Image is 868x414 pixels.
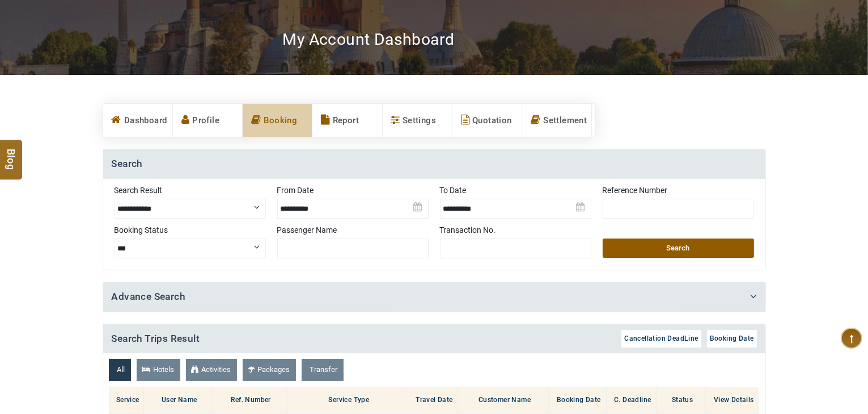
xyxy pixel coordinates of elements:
a: Report [312,104,382,137]
span: Booking Date [710,334,754,342]
th: Status [657,387,706,414]
a: Hotels [137,359,180,381]
a: Activities [186,359,237,381]
h4: Search Trips Result [103,324,765,354]
a: Profile [173,104,242,137]
a: Advance Search [112,291,186,302]
th: Travel Date [408,387,458,414]
a: Settings [383,104,452,137]
a: All [109,359,131,381]
a: Packages [243,359,296,381]
h2: My Account Dashboard [283,30,455,49]
a: Settlement [522,104,591,137]
label: Transaction No. [440,224,591,236]
th: Booking Date [549,387,607,414]
label: Booking Status [115,224,266,236]
h4: Search [103,149,765,179]
th: C. Deadline [606,387,656,414]
th: Customer Name [458,387,549,414]
th: Service Type [287,387,408,414]
a: Dashboard [103,104,172,137]
th: Ref. Number [212,387,287,414]
th: User Name [144,387,212,414]
th: View Details [706,387,759,414]
label: Passenger Name [277,224,429,236]
a: Booking [243,104,312,137]
label: Reference Number [603,185,754,196]
button: Search [603,239,754,258]
a: Transfer [302,359,344,381]
th: Service [109,387,144,414]
span: Cancellation DeadLine [624,334,698,342]
label: Search Result [115,185,266,196]
a: Quotation [452,104,522,137]
span: Blog [4,149,19,158]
